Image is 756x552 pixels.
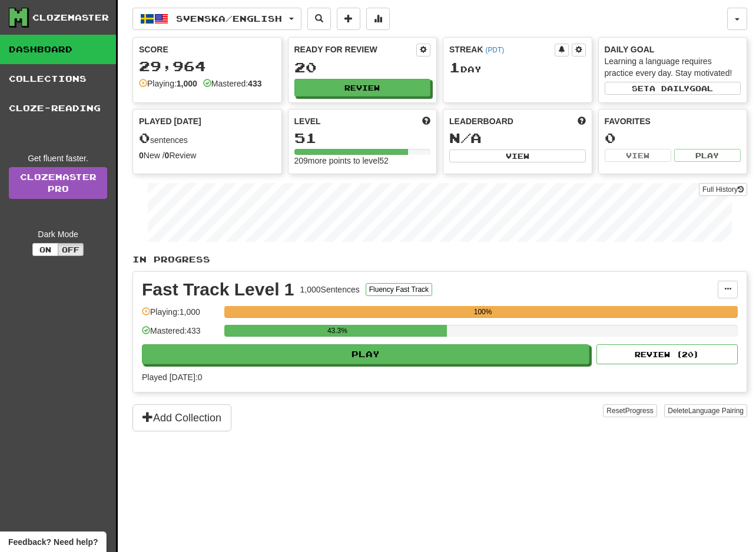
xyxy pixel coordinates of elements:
[664,404,747,417] button: DeleteLanguage Pairing
[596,344,738,364] button: Review (20)
[139,151,144,160] strong: 0
[142,306,218,325] div: Playing: 1,000
[605,82,741,95] button: Seta dailygoal
[177,79,197,88] strong: 1,000
[699,183,747,196] button: Full History
[32,243,58,256] button: On
[142,344,589,364] button: Play
[294,79,431,97] button: Review
[58,243,84,256] button: Off
[132,404,231,431] button: Add Collection
[485,46,504,54] a: (PDT)
[8,536,98,548] span: Open feedback widget
[9,152,107,164] div: Get fluent faster.
[307,8,331,30] button: Search sentences
[248,79,261,88] strong: 433
[688,407,744,415] span: Language Pairing
[228,325,446,337] div: 43.3%
[294,131,431,145] div: 51
[139,78,197,89] div: Playing:
[649,84,689,92] span: a daily
[142,325,218,344] div: Mastered: 433
[132,8,301,30] button: Svenska/English
[176,14,282,24] span: Svenska / English
[449,59,460,75] span: 1
[132,254,747,265] p: In Progress
[142,281,294,298] div: Fast Track Level 1
[139,59,276,74] div: 29,964
[165,151,170,160] strong: 0
[625,407,654,415] span: Progress
[300,284,360,295] div: 1,000 Sentences
[366,8,390,30] button: More stats
[449,149,586,162] button: View
[139,129,150,146] span: 0
[422,115,430,127] span: Score more points to level up
[449,129,482,146] span: N/A
[9,167,107,199] a: ClozemasterPro
[605,115,741,127] div: Favorites
[139,44,276,55] div: Score
[139,115,201,127] span: Played [DATE]
[294,155,431,167] div: 209 more points to level 52
[449,60,586,75] div: Day
[449,44,555,55] div: Streak
[605,55,741,79] div: Learning a language requires practice every day. Stay motivated!
[9,228,107,240] div: Dark Mode
[605,131,741,145] div: 0
[294,115,321,127] span: Level
[337,8,360,30] button: Add sentence to collection
[203,78,262,89] div: Mastered:
[603,404,656,417] button: ResetProgress
[449,115,513,127] span: Leaderboard
[294,44,417,55] div: Ready for Review
[142,373,202,382] span: Played [DATE]: 0
[139,149,276,161] div: New / Review
[228,306,738,318] div: 100%
[578,115,586,127] span: This week in points, UTC
[139,131,276,146] div: sentences
[674,149,741,162] button: Play
[605,44,741,55] div: Daily Goal
[294,60,431,75] div: 20
[366,283,432,296] button: Fluency Fast Track
[32,12,109,24] div: Clozemaster
[605,149,671,162] button: View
